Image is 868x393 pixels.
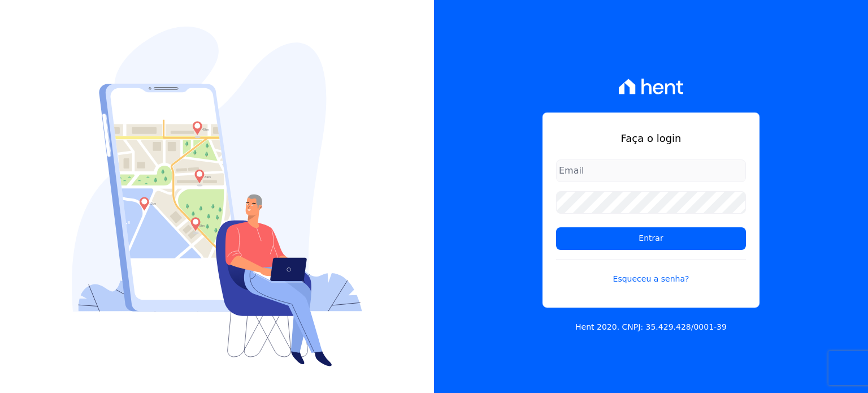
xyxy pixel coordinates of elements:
[556,131,746,146] h1: Faça o login
[556,227,746,250] input: Entrar
[72,27,362,366] img: Login
[556,159,746,182] input: Email
[575,321,727,333] p: Hent 2020. CNPJ: 35.429.428/0001-39
[556,259,746,285] a: Esqueceu a senha?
